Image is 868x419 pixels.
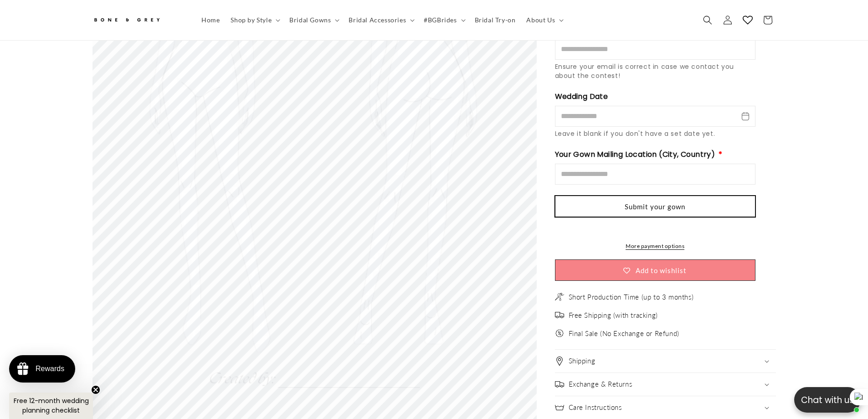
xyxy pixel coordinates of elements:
[526,16,555,24] span: About Us
[475,16,516,24] span: Bridal Try-on
[349,16,406,24] span: Bridal Accessories
[61,52,101,59] a: Write a review
[343,10,418,30] summary: Bridal Accessories
[569,403,622,412] h2: Care Instructions
[91,385,100,394] button: Close teaser
[555,373,776,396] summary: Exchange & Returns
[794,393,861,407] p: Chat with us
[9,393,93,419] div: Free 12-month wedding planning checklistClose teaser
[555,62,734,80] span: Ensure your email is correct in case we contact you about the contest!
[555,196,755,217] button: Submit your gown
[569,311,658,320] span: Free Shipping (with tracking)
[569,380,632,389] h2: Exchange & Returns
[794,387,861,413] button: Open chatbox
[555,91,610,102] span: Wedding Date
[698,10,718,30] summary: Search
[89,9,187,31] a: Bone and Grey Bridal
[555,329,564,338] img: offer.png
[555,149,717,160] span: Your Gown Mailing Location (City, Country)
[196,10,225,30] a: Home
[418,10,469,30] summary: #BGBrides
[14,396,89,415] span: Free 12-month wedding planning checklist
[623,14,683,29] button: Write a review
[555,396,776,419] summary: Care Instructions
[231,16,272,24] span: Shop by Style
[569,357,596,366] h2: Shipping
[555,292,564,301] img: needle.png
[555,164,755,185] input: Mailing Location
[555,350,776,372] summary: Shipping
[36,365,64,373] div: Rewards
[555,259,755,281] button: Add to wishlist
[555,129,715,138] span: Leave it blank if you don't have a set date yet.
[92,13,161,28] img: Bone and Grey Bridal
[521,10,567,30] summary: About Us
[225,10,284,30] summary: Shop by Style
[555,39,755,60] input: Email
[424,16,457,24] span: #BGBrides
[201,16,220,24] span: Home
[289,16,331,24] span: Bridal Gowns
[555,106,755,127] input: Wedding Date
[569,329,679,338] span: Final Sale (No Exchange or Refund)
[469,10,521,30] a: Bridal Try-on
[569,293,694,302] span: Short Production Time (up to 3 months)
[284,10,343,30] summary: Bridal Gowns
